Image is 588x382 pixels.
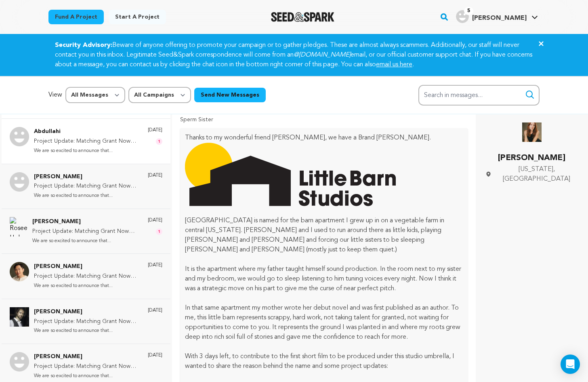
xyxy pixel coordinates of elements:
[10,217,27,236] img: Rosee Helen Photo
[34,272,140,281] p: Project Update: Matching Grant Now Active!
[32,227,140,236] p: Project Update: Matching Grant Now Active!
[48,10,104,24] a: Fund a project
[185,352,463,371] p: With 3 days left, to contribute to the first short film to be produced under this studio umbrella...
[148,307,162,314] p: [DATE]
[34,172,140,182] p: [PERSON_NAME]
[34,352,140,362] p: [PERSON_NAME]
[185,303,463,342] p: In that same apartment my mother wrote her debut novel and was first published as an author. To m...
[34,146,140,156] p: We are so excited to announce that...
[148,172,162,179] p: [DATE]
[34,137,140,146] p: Project Update: Matching Grant Now Active!
[522,122,542,142] img: Cerridwyn McCaffrey Photo
[55,42,112,49] strong: Security Advisory:
[456,10,527,23] div: Laura R.'s Profile
[271,12,334,22] img: Seed&Spark Logo Dark Mode
[34,307,140,317] p: [PERSON_NAME]
[34,127,140,137] p: Abdullahi
[10,307,29,327] img: Casey Lloyd Photo
[495,165,578,184] span: [US_STATE], [GEOGRAPHIC_DATA]
[148,127,162,133] p: [DATE]
[472,15,527,21] span: [PERSON_NAME]
[485,152,578,165] p: [PERSON_NAME]
[32,236,140,246] p: We are so excited to announce that...
[180,115,429,125] p: Sperm Sister
[109,10,166,24] a: Start a project
[34,182,140,191] p: Project Update: Matching Grant Now Active!
[10,352,29,371] img: Vanessa Anthony Photo
[34,317,140,327] p: Project Update: Matching Grant Now Active!
[271,12,334,22] a: Seed&Spark Homepage
[418,85,540,106] input: Search in messages...
[34,362,140,371] p: Project Update: Matching Grant Now Active!
[34,281,140,291] p: We are so excited to announce that...
[10,172,29,192] img: Brian Cole Photo
[156,228,162,235] span: 1
[194,88,266,102] button: Send New Messages
[456,10,469,23] img: user.png
[45,40,543,70] div: Beware of anyone offering to promote your campaign or to gather pledges. These are almost always ...
[464,7,473,15] span: 5
[34,371,140,381] p: We are so excited to announce that...
[376,61,412,68] a: email us here
[148,217,162,224] p: [DATE]
[185,264,463,293] p: It is the apartment where my father taught himself sound production. In the room next to my siste...
[10,262,29,281] img: Gregory Yang Photo
[32,217,140,227] p: [PERSON_NAME]
[34,262,140,272] p: [PERSON_NAME]
[185,133,463,143] p: Thanks to my wonderful friend [PERSON_NAME], we have a Brand [PERSON_NAME].
[10,127,29,146] img: Abdullahi Photo
[148,352,162,359] p: [DATE]
[34,191,140,200] p: We are so excited to announce that...
[454,8,540,25] span: Laura R.'s Profile
[156,138,162,145] span: 1
[34,326,140,336] p: We are so excited to announce that...
[185,143,396,206] img: 1755645518-image1.png
[148,262,162,268] p: [DATE]
[294,52,351,58] em: @[DOMAIN_NAME]
[48,90,62,100] p: View
[561,355,580,374] div: Open Intercom Messenger
[454,8,540,23] a: Laura R.'s Profile
[185,216,463,255] p: [GEOGRAPHIC_DATA] is named for the barn apartment I grew up in on a vegetable farm in central [US...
